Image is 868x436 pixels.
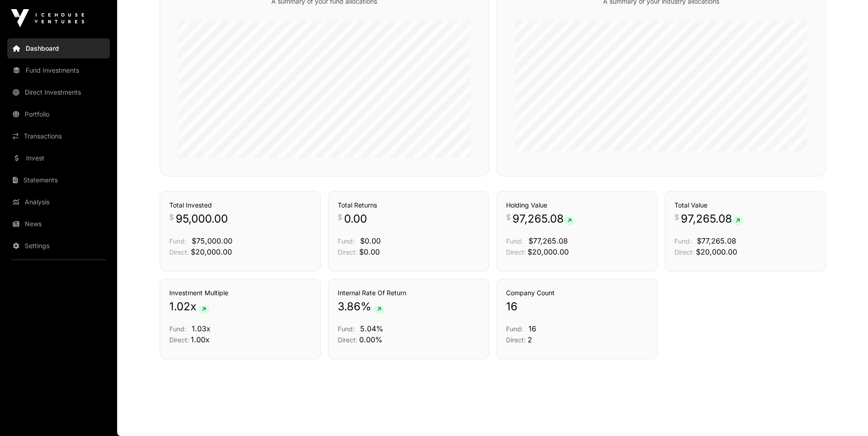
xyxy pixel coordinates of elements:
h3: Total Invested [169,201,311,210]
h3: Total Returns [338,201,480,210]
span: 16 [506,299,518,314]
span: 97,265.08 [512,212,575,226]
span: $0.00 [360,236,381,245]
span: $20,000.00 [528,247,569,256]
span: 16 [528,324,536,333]
span: Fund: [338,325,355,333]
span: 5.04% [360,324,383,333]
span: 3.86 [338,299,361,314]
span: 1.00x [191,335,210,344]
span: Direct: [169,336,189,344]
span: Direct: [169,248,189,256]
span: Direct: [506,336,526,344]
span: $ [169,212,174,223]
h3: Company Count [506,288,648,298]
span: 0.00 [344,212,367,226]
span: Fund: [169,237,186,245]
span: Fund: [674,237,691,245]
span: Direct: [506,248,526,256]
span: 95,000.00 [176,212,228,226]
a: Dashboard [7,38,110,58]
span: $ [506,212,511,223]
span: $ [674,212,679,223]
iframe: Chat Widget [822,392,868,436]
span: % [361,299,372,314]
a: Transactions [7,126,110,146]
span: $20,000.00 [696,247,737,256]
span: Fund: [338,237,355,245]
a: Invest [7,148,110,168]
span: $20,000.00 [191,247,232,256]
span: Direct: [674,248,694,256]
span: 1.03x [192,324,210,333]
img: Icehouse Ventures Logo [11,9,84,27]
h3: Internal Rate Of Return [338,288,480,298]
h3: Total Value [674,201,816,210]
span: Direct: [338,248,357,256]
a: Settings [7,236,110,256]
span: $77,265.08 [528,236,568,245]
span: Fund: [506,237,523,245]
span: $75,000.00 [192,236,232,245]
span: $0.00 [359,247,380,256]
span: 0.00% [359,335,383,344]
a: Analysis [7,192,110,212]
a: Fund Investments [7,60,110,80]
span: $77,265.08 [697,236,736,245]
span: 2 [528,335,532,344]
span: 1.02 [169,299,190,314]
h3: Holding Value [506,201,648,210]
span: x [190,299,196,314]
span: 97,265.08 [681,212,744,226]
span: Direct: [338,336,357,344]
a: Statements [7,170,110,190]
a: News [7,214,110,234]
span: $ [338,212,342,223]
span: Fund: [506,325,523,333]
a: Direct Investments [7,82,110,102]
a: Portfolio [7,104,110,124]
h3: Investment Multiple [169,288,311,298]
span: Fund: [169,325,186,333]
